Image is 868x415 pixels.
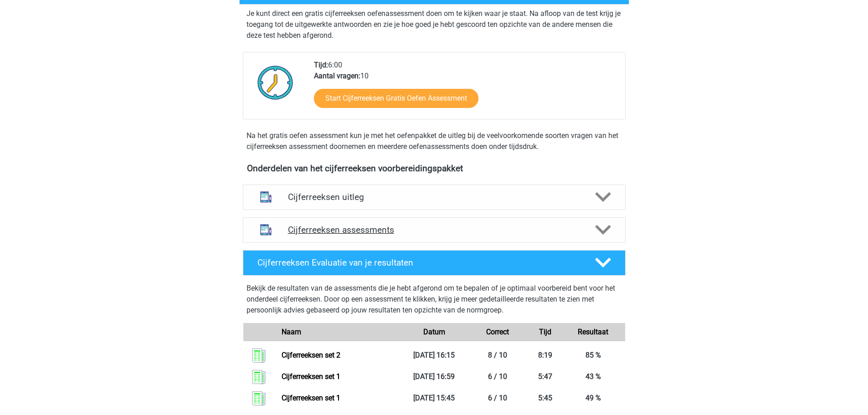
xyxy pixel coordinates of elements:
h4: Cijferreeksen assessments [288,225,580,235]
h4: Cijferreeksen Evaluatie van je resultaten [257,257,580,268]
a: Cijferreeksen set 2 [282,351,340,359]
div: Resultaat [561,327,625,338]
h4: Cijferreeksen uitleg [288,192,580,202]
a: Cijferreeksen Evaluatie van je resultaten [239,250,629,276]
img: Klok [252,60,298,105]
div: Naam [275,327,402,338]
a: Start Cijferreeksen Gratis Oefen Assessment [314,89,478,108]
h4: Onderdelen van het cijferreeksen voorbereidingspakket [247,163,621,174]
div: Na het gratis oefen assessment kun je met het oefenpakket de uitleg bij de veelvoorkomende soorte... [243,130,626,152]
a: assessments Cijferreeksen assessments [239,217,629,243]
a: uitleg Cijferreeksen uitleg [239,184,629,210]
img: cijferreeksen assessments [254,218,277,241]
div: Datum [402,327,466,338]
div: Correct [466,327,529,338]
a: Cijferreeksen set 1 [282,372,340,381]
b: Tijd: [314,61,328,69]
p: Je kunt direct een gratis cijferreeksen oefenassessment doen om te kijken waar je staat. Na afloo... [247,8,622,41]
div: Tijd [529,327,561,338]
div: 6:00 10 [307,60,625,119]
img: cijferreeksen uitleg [254,185,277,209]
p: Bekijk de resultaten van de assessments die je hebt afgerond om te bepalen of je optimaal voorber... [247,283,622,316]
b: Aantal vragen: [314,72,360,80]
a: Cijferreeksen set 1 [282,394,340,402]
